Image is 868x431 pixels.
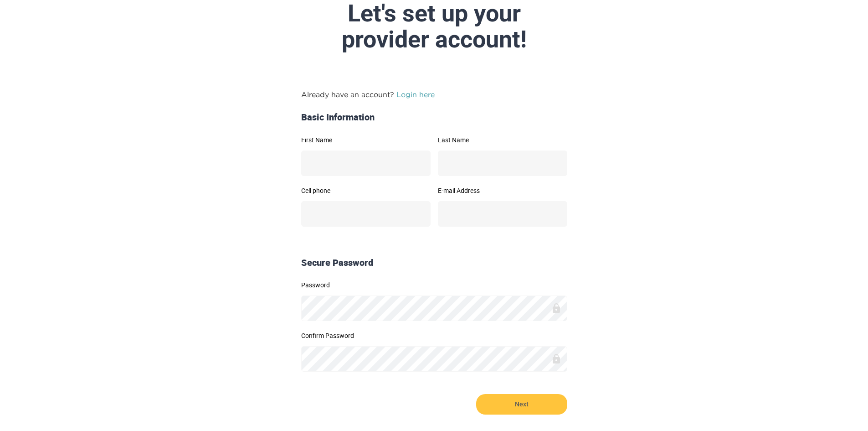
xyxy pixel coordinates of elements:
label: Password [301,282,567,288]
label: E-mail Address [438,187,567,194]
label: First Name [301,137,431,143]
label: Confirm Password [301,332,567,339]
div: Secure Password [298,256,571,270]
label: Last Name [438,137,567,143]
div: Let's set up your provider account! [219,0,649,52]
a: Login here [396,90,435,99]
div: Basic Information [298,111,571,124]
p: Already have an account? [301,89,567,100]
button: Next [476,394,567,415]
label: Cell phone [301,187,431,194]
